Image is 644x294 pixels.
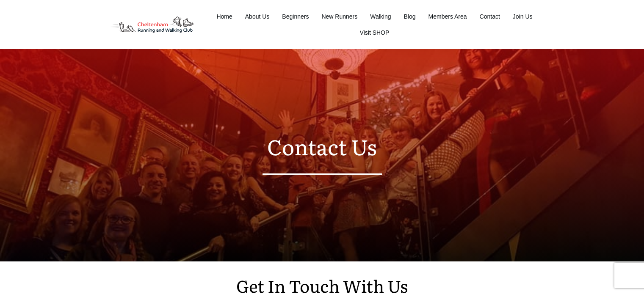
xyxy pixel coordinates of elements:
[245,11,270,22] a: About Us
[513,11,533,22] a: Join Us
[404,11,416,22] a: Blog
[428,11,467,22] a: Members Area
[216,11,232,22] a: Home
[102,11,201,39] img: Decathlon
[321,11,357,22] a: New Runners
[370,11,391,22] a: Walking
[360,27,390,38] a: Visit SHOP
[480,11,500,22] a: Contact
[102,128,542,165] p: Contact Us
[282,11,309,22] a: Beginners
